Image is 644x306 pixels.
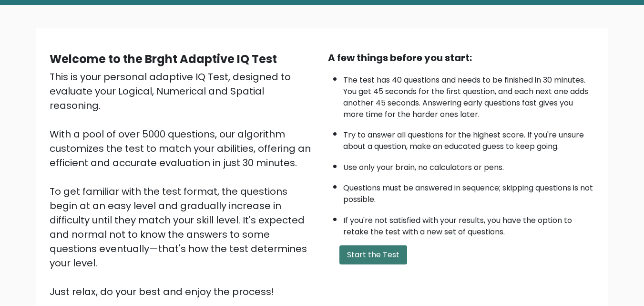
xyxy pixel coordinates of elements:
[343,125,595,152] li: Try to answer all questions for the highest score. If you're unsure about a question, make an edu...
[343,210,595,238] li: If you're not satisfied with your results, you have the option to retake the test with a new set ...
[339,245,407,264] button: Start the Test
[343,70,595,120] li: The test has 40 questions and needs to be finished in 30 minutes. You get 45 seconds for the firs...
[328,51,595,65] div: A few things before you start:
[343,178,595,205] li: Questions must be answered in sequence; skipping questions is not possible.
[50,51,277,67] b: Welcome to the Brght Adaptive IQ Test
[343,157,595,173] li: Use only your brain, no calculators or pens.
[50,70,317,299] div: This is your personal adaptive IQ Test, designed to evaluate your Logical, Numerical and Spatial ...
